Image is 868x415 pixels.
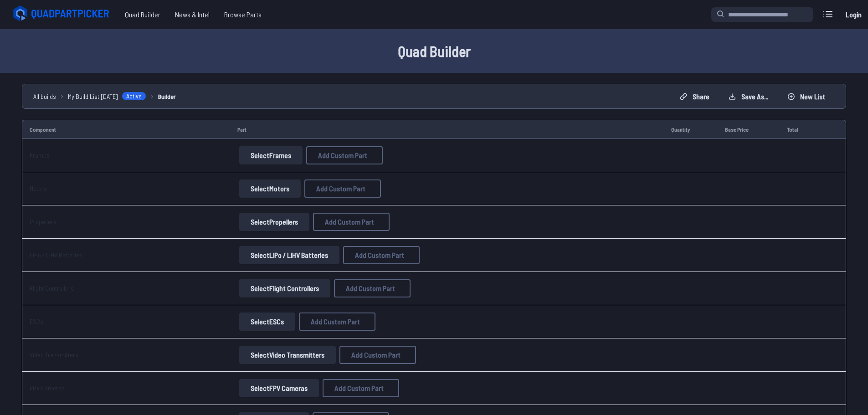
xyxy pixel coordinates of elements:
button: Add Custom Part [313,213,390,231]
a: Browse Parts [217,5,269,24]
td: Component [22,120,230,139]
h1: Quad Builder [143,40,726,62]
button: SelectFlight Controllers [239,279,330,297]
span: Add Custom Part [355,251,404,259]
a: News & Intel [168,5,217,24]
button: Add Custom Part [306,146,383,164]
a: SelectVideo Transmitters [237,346,338,364]
button: SelectVideo Transmitters [239,346,336,364]
a: My Build List [DATE]Active [68,92,146,101]
button: SelectFrames [239,146,303,164]
button: Save as... [721,89,776,104]
button: SelectPropellers [239,213,309,231]
td: Part [230,120,664,139]
a: Frames [30,151,50,159]
a: SelectESCs [237,313,297,331]
span: Add Custom Part [325,218,374,225]
a: SelectFlight Controllers [237,279,332,297]
button: SelectESCs [239,313,295,331]
button: Share [672,89,717,104]
td: Quantity [664,120,718,139]
button: Add Custom Part [339,346,416,364]
button: SelectFPV Cameras [239,379,319,397]
span: My Build List [DATE] [68,92,118,101]
span: Add Custom Part [351,351,401,359]
button: Add Custom Part [334,279,411,297]
a: Propellers [30,218,56,225]
a: Login [842,5,864,24]
a: SelectLiPo / LiHV Batteries [237,246,341,264]
span: Add Custom Part [334,384,384,392]
button: SelectLiPo / LiHV Batteries [239,246,339,264]
a: SelectFrames [237,146,304,164]
a: SelectPropellers [237,213,311,231]
a: SelectMotors [237,179,303,198]
a: FPV Cameras [30,384,65,392]
button: New List [780,89,833,104]
a: Builder [158,92,176,101]
td: Total [780,120,822,139]
span: Active [122,92,146,101]
button: Add Custom Part [304,179,381,198]
span: Add Custom Part [311,318,360,325]
a: All builds [33,92,56,101]
a: Flight Controllers [30,284,74,292]
a: LiPo / LiHV Batteries [30,251,82,259]
button: SelectMotors [239,179,301,198]
a: Quad Builder [118,5,168,24]
td: Base Price [718,120,780,139]
button: Add Custom Part [323,379,399,397]
span: Add Custom Part [318,152,367,159]
a: Motors [30,184,47,192]
button: Add Custom Part [343,246,420,264]
a: ESCs [30,318,43,325]
span: Add Custom Part [316,185,365,192]
a: Video Transmitters [30,351,78,359]
span: Add Custom Part [346,285,395,292]
a: SelectFPV Cameras [237,379,321,397]
button: Add Custom Part [299,313,375,331]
